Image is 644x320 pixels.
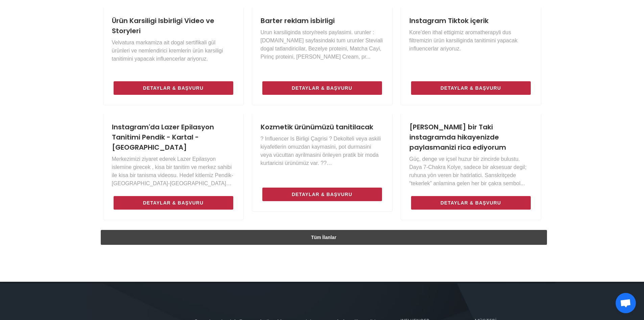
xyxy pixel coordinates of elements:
a: Detaylar & Başvuru [114,81,233,95]
p: Urun karsiliginda story/reels paylasimi. urunler : [DOMAIN_NAME] sayfasindaki tum urunler Stevial... [261,28,384,61]
a: Detaylar & Başvuru [411,196,531,210]
a: Ürün Karsiligi Isbirligi Video ve Storyleri [112,16,214,36]
a: Instagram'da Lazer Epilasyon Tanitimi Pendik - Kartal - [GEOGRAPHIC_DATA] [112,122,214,152]
span: Detaylar & Başvuru [292,84,352,92]
span: Detaylar & Başvuru [292,190,352,198]
p: Merkezimizi ziyaret ederek Lazer Epilasyon islemine girecek , kisa bir tanitim ve merkez sahibi i... [112,155,235,188]
a: Tüm İlanlar [101,230,547,245]
span: Detaylar & Başvuru [143,199,204,207]
span: Detaylar & Başvuru [440,199,501,207]
p: Kore’den ithal ettigimiz aromatherapyli dus filtremizin ürün karsiliginda tanitimini yapacak infl... [409,28,532,53]
a: Detaylar & Başvuru [262,81,382,95]
a: Detaylar & Başvuru [411,81,531,95]
div: Açık sohbet [616,293,636,313]
a: [PERSON_NAME] bir Taki instagramda hikayenizde paylasmanizi rica ediyorum [409,122,506,152]
a: Detaylar & Başvuru [114,196,233,210]
p: Güç, denge ve içsel huzur bir zincirde bulustu. Daya 7-Chakra Kolye, sadece bir aksesuar degil; r... [409,155,532,188]
p: ? Influencer Is Birligi Çagrisi ? Dekolteli veya askili kiyafetlerin omuzdan kaymasini, pot durma... [261,135,384,167]
span: Detaylar & Başvuru [143,84,204,92]
a: Kozmetik ürünümüzü tanitilacak [261,122,373,132]
a: Detaylar & Başvuru [262,188,382,201]
a: Instagram Tiktok içerik [409,16,488,25]
a: Barter reklam isbirligi [261,16,335,25]
p: Velvatura markamiza ait dogal sertifikali gül ürünleri ve nemlendirici kremlerin ürün karsiligi t... [112,39,235,63]
span: Detaylar & Başvuru [440,84,501,92]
